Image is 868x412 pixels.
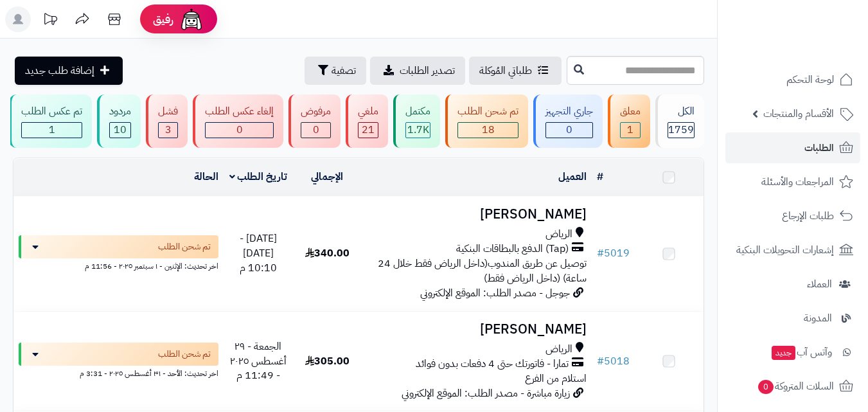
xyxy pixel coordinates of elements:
a: المدونة [725,303,860,334]
a: تصدير الطلبات [370,57,465,85]
div: ملغي [358,104,378,119]
div: اخر تحديث: الإثنين - ١ سبتمبر ٢٠٢٥ - 11:56 م [19,258,218,272]
span: 1 [627,122,633,138]
span: 0 [313,122,319,138]
a: مرفوض 0 [286,94,343,148]
a: معلق 1 [605,94,653,148]
a: العميل [558,169,587,184]
a: # [597,169,603,184]
a: وآتس آبجديد [725,337,860,368]
div: جاري التجهيز [545,104,593,119]
span: 10 [114,122,127,138]
div: مردود [109,104,131,119]
a: مكتمل 1.7K [391,94,443,148]
span: 305.00 [305,354,350,369]
a: ملغي 21 [343,94,391,148]
span: رفيق [153,12,173,27]
span: تم شحن الطلب [158,240,211,253]
span: توصيل عن طريق المندوب(داخل الرياض فقط خلال 24 ساعة) (داخل الرياض فقط) [378,256,587,286]
span: المراجعات والأسئلة [761,173,834,191]
div: 0 [546,123,592,138]
span: 1759 [668,122,694,138]
span: زيارة مباشرة - مصدر الطلب: الموقع الإلكتروني [402,386,570,401]
div: فشل [158,104,178,119]
a: إلغاء عكس الطلب 0 [190,94,286,148]
div: تم شحن الطلب [457,104,518,119]
a: #5019 [597,246,630,261]
a: فشل 3 [143,94,190,148]
a: السلات المتروكة0 [725,371,860,402]
a: طلباتي المُوكلة [469,57,562,85]
span: # [597,246,604,261]
span: الجمعة - ٢٩ أغسطس ٢٠٢٥ - 11:49 م [230,339,287,384]
a: العملاء [725,269,860,300]
span: تمارا - فاتورتك حتى 4 دفعات بدون فوائد [416,357,569,372]
span: (Tap) الدفع بالبطاقات البنكية [456,242,569,256]
span: لوحة التحكم [786,71,834,89]
h3: [PERSON_NAME] [367,322,587,337]
span: جديد [772,346,795,360]
a: مردود 10 [94,94,143,148]
a: الكل1759 [653,94,707,148]
a: الحالة [194,169,218,184]
button: تصفية [305,57,366,85]
span: 3 [165,122,172,138]
span: تصفية [332,63,356,78]
span: 1.7K [407,122,429,138]
span: طلباتي المُوكلة [479,63,532,78]
span: 340.00 [305,246,350,261]
a: تم عكس الطلب 1 [6,94,94,148]
span: استلام من الفرع [525,371,587,386]
span: الطلبات [804,139,834,157]
h3: [PERSON_NAME] [367,207,587,222]
a: #5018 [597,354,630,369]
span: العملاء [807,275,832,293]
div: 3 [159,123,177,138]
img: ai-face.png [179,6,204,32]
span: 1 [49,122,55,138]
div: 0 [301,123,330,138]
span: 18 [482,122,495,138]
span: الرياض [545,342,572,357]
div: 0 [206,123,273,138]
span: 21 [362,122,375,138]
div: 18 [458,123,518,138]
div: 1699 [406,123,430,138]
span: 0 [758,380,774,394]
div: 1 [22,123,82,138]
span: 0 [236,122,243,138]
a: تحديثات المنصة [34,6,66,35]
span: تصدير الطلبات [400,63,455,78]
a: تم شحن الطلب 18 [443,94,531,148]
a: طلبات الإرجاع [725,201,860,231]
span: تم شحن الطلب [158,348,211,361]
span: الأقسام والمنتجات [763,105,834,123]
span: الرياض [545,227,572,242]
div: 10 [110,123,130,138]
a: الإجمالي [311,169,343,184]
span: # [597,354,604,369]
a: إشعارات التحويلات البنكية [725,235,860,265]
div: مرفوض [301,104,331,119]
a: جاري التجهيز 0 [531,94,605,148]
span: إضافة طلب جديد [25,63,94,78]
div: الكل [668,104,695,119]
a: إضافة طلب جديد [15,57,123,85]
img: logo-2.png [781,36,856,63]
a: المراجعات والأسئلة [725,166,860,197]
div: معلق [620,104,641,119]
span: 0 [566,122,572,138]
span: طلبات الإرجاع [782,207,834,225]
a: لوحة التحكم [725,64,860,95]
a: الطلبات [725,132,860,163]
span: [DATE] - [DATE] 10:10 م [240,231,277,276]
div: مكتمل [405,104,430,119]
div: اخر تحديث: الأحد - ٣١ أغسطس ٢٠٢٥ - 3:31 م [19,366,218,379]
div: إلغاء عكس الطلب [205,104,274,119]
span: جوجل - مصدر الطلب: الموقع الإلكتروني [420,285,570,301]
span: إشعارات التحويلات البنكية [736,241,834,259]
div: 1 [621,123,640,138]
span: وآتس آب [770,343,832,361]
span: المدونة [804,309,832,327]
a: تاريخ الطلب [229,169,288,184]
